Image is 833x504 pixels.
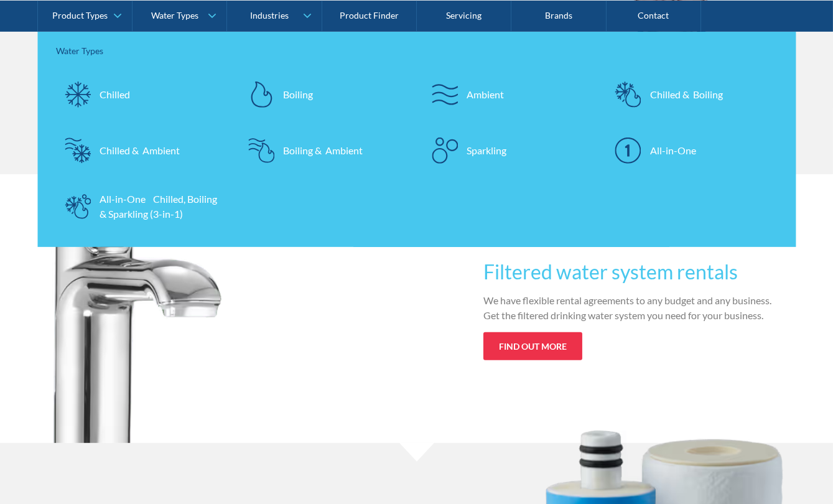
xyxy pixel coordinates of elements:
[151,10,198,21] div: Water Types
[650,142,696,157] div: All-in-One
[57,44,778,57] div: Water Types
[483,293,783,323] p: We have flexible rental agreements to any budget and any business. Get the filtered drinking wate...
[423,128,594,172] a: Sparkling
[467,142,506,157] div: Sparkling
[483,257,783,287] h3: Filtered water system rentals
[57,184,228,228] a: All-in-One Chilled, Boiling & Sparkling (3-in-1)
[38,31,796,246] nav: Water Types
[423,72,594,116] a: Ambient
[100,191,221,221] div: All-in-One Chilled, Boiling & Sparkling (3-in-1)
[100,142,180,157] div: Chilled & Ambient
[250,10,289,21] div: Industries
[52,10,108,21] div: Product Types
[467,86,504,101] div: Ambient
[283,142,363,157] div: Boiling & Ambient
[100,86,131,101] div: Chilled
[50,162,226,443] img: zip tap
[57,72,228,116] a: Chilled
[240,128,411,172] a: Boiling & Ambient
[709,442,833,504] iframe: podium webchat widget bubble
[650,86,723,101] div: Chilled & Boiling
[240,72,411,116] a: Boiling
[483,332,582,360] a: Find out more
[607,128,778,172] a: All-in-One
[607,72,778,116] a: Chilled & Boiling
[283,86,313,101] div: Boiling
[57,128,228,172] a: Chilled & Ambient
